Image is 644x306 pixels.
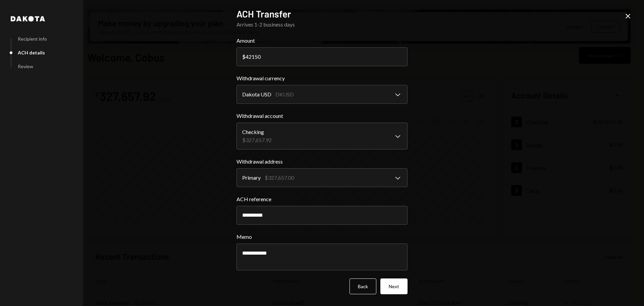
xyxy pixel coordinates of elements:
label: Withdrawal address [236,158,408,166]
button: Next [380,278,408,294]
div: DKUSD [275,90,294,98]
label: ACH reference [236,195,408,203]
input: 0.00 [236,47,408,66]
button: Withdrawal account [236,123,408,149]
button: Withdrawal currency [236,85,408,104]
div: $327,657.00 [265,174,294,182]
label: Amount [236,37,408,45]
label: Withdrawal account [236,112,408,120]
div: ACH details [18,50,45,55]
div: Recipient info [18,36,47,42]
button: Withdrawal address [236,168,408,187]
div: $ [242,53,246,60]
label: Memo [236,233,408,241]
label: Withdrawal currency [236,74,408,82]
button: Back [350,278,376,294]
h2: ACH Transfer [236,7,408,20]
div: Review [18,63,33,69]
div: Arrives 1-2 business days [236,20,408,29]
